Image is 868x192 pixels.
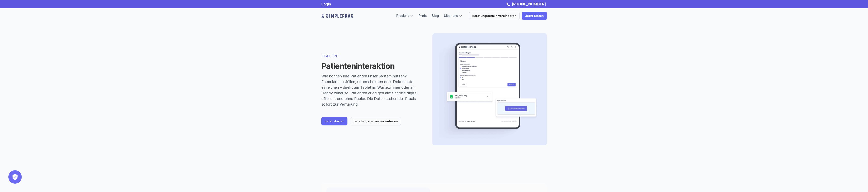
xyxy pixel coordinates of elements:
[522,12,547,20] a: Jetzt testen
[321,117,347,125] a: Jetzt starten
[321,73,422,107] p: Wie können Ihre Patienten unser System nutzen? Formulare ausfüllen, unterschreiben oder Dokumente...
[511,2,547,6] a: [PHONE_NUMBER]
[321,61,422,71] h1: Patienteninteraktion
[351,117,401,125] a: Beratungstermin vereinbaren
[419,14,427,18] a: Preis
[469,12,520,20] a: Beratungstermin vereinbaren
[525,14,544,18] p: Jetzt testen
[324,120,344,123] p: Jetzt starten
[354,120,398,123] p: Beratungstermin vereinbaren
[472,14,516,18] p: Beratungstermin vereinbaren
[321,2,331,6] a: Login
[512,2,546,6] strong: [PHONE_NUMBER]
[396,14,409,18] a: Produkt
[432,14,439,18] a: Blog
[321,53,422,59] p: FEATURE
[444,14,458,18] a: Über uns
